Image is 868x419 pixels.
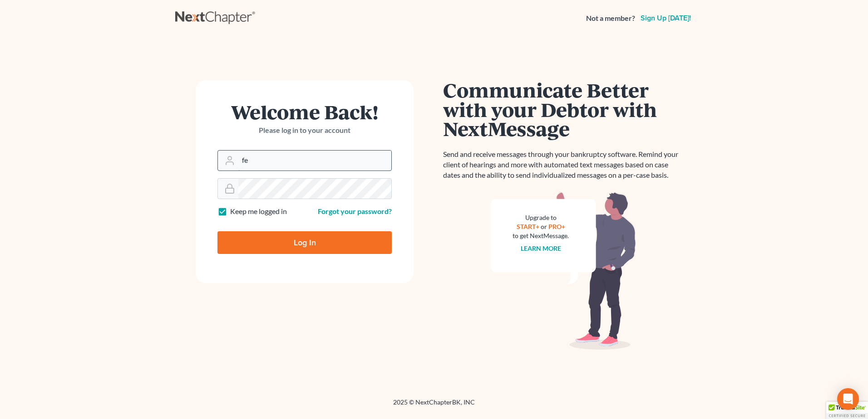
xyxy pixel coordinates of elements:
[513,213,569,222] div: Upgrade to
[586,13,635,24] strong: Not a member?
[541,223,547,230] span: or
[238,151,391,171] input: Email Address
[217,102,392,122] h1: Welcome Back!
[548,223,565,230] a: PRO+
[521,244,561,252] a: Learn more
[175,398,693,414] div: 2025 © NextChapterBK, INC
[517,223,539,230] a: START+
[230,206,287,217] label: Keep me logged in
[443,149,684,180] p: Send and receive messages through your bankruptcy software. Remind your client of hearings and mo...
[837,388,859,410] div: Open Intercom Messenger
[491,191,636,350] img: nextmessage_bg-59042aed3d76b12b5cd301f8e5b87938c9018125f34e5fa2b7a6b67550977c72.svg
[826,402,868,419] div: TrustedSite Certified
[639,15,693,22] a: Sign up [DATE]!
[318,207,392,215] a: Forgot your password?
[513,231,569,240] div: to get NextMessage.
[443,80,684,138] h1: Communicate Better with your Debtor with NextMessage
[217,125,392,136] p: Please log in to your account
[217,231,392,254] input: Log In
